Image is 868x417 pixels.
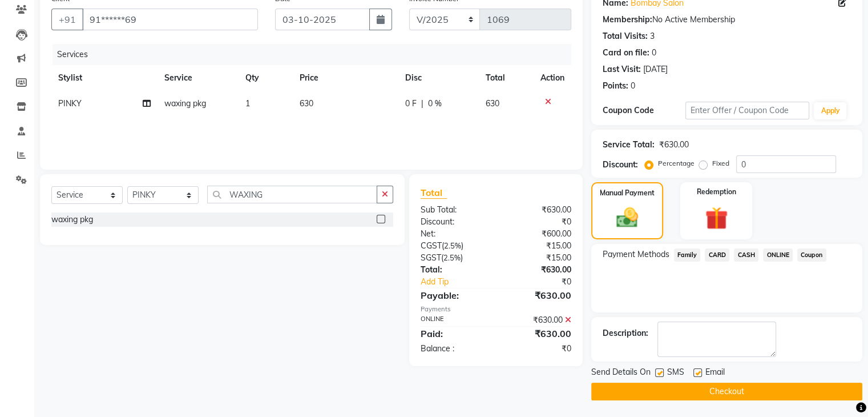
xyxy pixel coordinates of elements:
div: Coupon Code [603,105,685,117]
span: CASH [734,248,758,262]
button: +91 [51,9,83,30]
div: Payable: [412,288,496,302]
span: SMS [667,366,684,380]
div: ₹630.00 [496,314,580,326]
span: Family [674,248,701,262]
div: Card on file: [603,47,649,59]
div: Last Visit: [603,63,641,75]
div: ₹0 [510,276,579,288]
div: ₹15.00 [496,252,580,264]
span: 630 [486,98,499,109]
span: SGST [421,252,441,263]
th: Price [293,65,398,91]
th: Disc [398,65,479,91]
span: Total [421,187,447,199]
div: Membership: [603,14,652,26]
label: Fixed [712,158,729,169]
span: Email [705,366,725,380]
span: PINKY [58,98,82,109]
div: Total Visits: [603,30,648,42]
div: Discount: [603,159,638,171]
div: Sub Total: [412,204,496,216]
div: ( ) [412,240,496,252]
div: ₹0 [496,343,580,355]
input: Search or Scan [207,186,377,203]
span: 0 % [428,98,442,110]
span: waxing pkg [164,98,206,109]
span: 1 [245,98,250,109]
span: CGST [421,240,442,251]
button: Checkout [591,383,862,400]
div: ₹630.00 [496,204,580,216]
div: 3 [650,30,655,42]
div: Points: [603,80,628,92]
div: Paid: [412,327,496,340]
div: Services [53,44,580,65]
div: ₹630.00 [496,264,580,276]
th: Stylist [51,65,158,91]
span: CARD [705,248,729,262]
span: | [421,98,423,110]
div: ₹0 [496,216,580,228]
span: Payment Methods [603,248,669,260]
span: Coupon [797,248,826,262]
span: 2.5% [444,241,461,250]
div: ₹630.00 [496,288,580,302]
div: ONLINE [412,314,496,326]
div: ( ) [412,252,496,264]
span: 630 [300,98,313,109]
label: Percentage [658,158,695,169]
button: Apply [814,102,846,119]
th: Action [534,65,571,91]
th: Service [158,65,239,91]
div: ₹600.00 [496,228,580,240]
div: Total: [412,264,496,276]
div: ₹630.00 [659,139,689,151]
div: 0 [631,80,635,92]
div: Service Total: [603,139,655,151]
div: Payments [421,304,571,314]
div: Description: [603,327,648,339]
span: 0 F [405,98,417,110]
input: Enter Offer / Coupon Code [685,102,810,119]
div: Discount: [412,216,496,228]
div: 0 [652,47,656,59]
span: ONLINE [763,248,793,262]
th: Qty [239,65,293,91]
input: Search by Name/Mobile/Email/Code [82,9,258,30]
div: ₹630.00 [496,327,580,340]
label: Manual Payment [600,188,655,198]
span: 2.5% [443,253,461,262]
div: waxing pkg [51,214,93,226]
th: Total [479,65,534,91]
span: Send Details On [591,366,651,380]
div: [DATE] [643,63,668,75]
div: Net: [412,228,496,240]
img: _cash.svg [609,205,645,230]
div: Balance : [412,343,496,355]
label: Redemption [697,187,736,197]
div: ₹15.00 [496,240,580,252]
img: _gift.svg [698,204,735,232]
a: Add Tip [412,276,510,288]
div: No Active Membership [603,14,851,26]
